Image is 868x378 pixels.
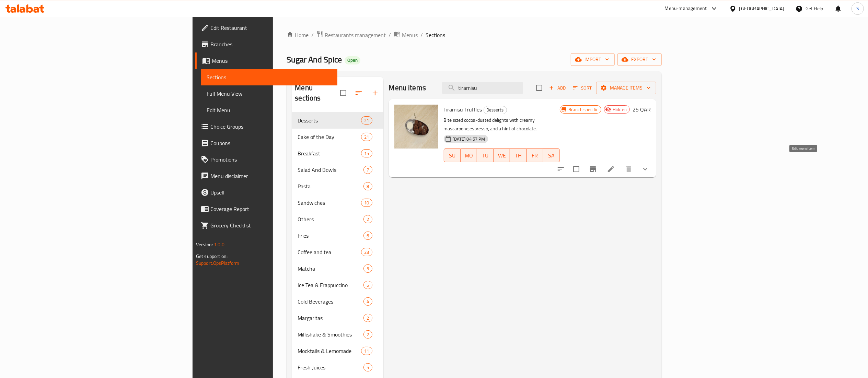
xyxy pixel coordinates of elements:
span: Menus [402,31,418,39]
button: Add [546,83,568,93]
a: Coupons [195,135,337,151]
div: Margaritas2 [292,310,383,326]
div: Desserts [298,116,361,125]
span: Cold Beverages [298,297,363,306]
div: Coffee and tea23 [292,244,383,260]
span: 10 [361,200,372,206]
span: Sandwiches [298,199,361,207]
button: Sort [571,83,593,93]
a: Menus [195,52,337,69]
a: Edit Restaurant [195,20,337,36]
div: [GEOGRAPHIC_DATA] [739,5,785,12]
div: items [363,314,372,322]
span: TH [513,151,524,161]
div: Breakfast15 [292,145,383,162]
a: Edit Menu [201,102,337,118]
h6: 25 QAR [633,105,651,114]
span: 2 [364,331,372,338]
div: items [363,264,372,273]
span: Choice Groups [210,122,332,131]
div: Open [345,56,360,64]
span: 15 [361,150,372,157]
span: Branches [210,40,332,48]
img: Tiramisu Truffles [394,105,438,149]
button: delete [621,161,637,177]
span: Sections [207,73,332,81]
span: Manage items [602,84,651,92]
div: items [363,330,372,339]
a: Full Menu View [201,85,337,102]
span: 2 [364,315,372,321]
button: import [571,53,615,66]
p: Bite sized cocoa-dusted delights with creamy mascarpone,espresso, and a hint of chocolate. [444,116,560,133]
span: Milkshake & Smoothies [298,330,363,339]
div: Salad And Bowls7 [292,162,383,178]
a: Restaurants management [316,31,386,39]
div: items [361,347,372,355]
button: TH [510,149,526,162]
span: SU [447,151,458,161]
button: FR [527,149,543,162]
div: Fresh Juices5 [292,359,383,376]
span: Sections [426,31,445,39]
div: Cake of the Day [298,133,361,141]
div: items [363,166,372,174]
div: Salad And Bowls [298,166,363,174]
span: 21 [361,117,372,124]
span: import [576,55,609,64]
span: FR [530,151,541,161]
span: Select to update [569,162,583,176]
span: Version: [196,240,213,249]
span: Grocery Checklist [210,221,332,229]
span: Full Menu View [207,90,332,98]
span: [DATE] 04:57 PM [450,136,488,142]
button: Branch-specific-item [585,161,601,177]
div: items [361,248,372,256]
span: Margaritas [298,314,363,322]
span: 1.0.0 [214,240,224,249]
svg: Show Choices [641,165,649,173]
span: TU [480,151,491,161]
button: Manage items [596,82,656,94]
span: 11 [361,348,372,354]
span: Get support on: [196,252,228,261]
a: Grocery Checklist [195,217,337,234]
button: show more [637,161,653,177]
div: Desserts21 [292,112,383,129]
div: items [363,363,372,371]
span: Ice Tea & Frappuccino [298,281,363,289]
span: export [623,55,656,64]
span: Mocktails & Lemomade [298,347,361,355]
div: items [361,116,372,125]
a: Choice Groups [195,118,337,135]
span: Coupons [210,139,332,147]
span: Upsell [210,188,332,197]
a: Upsell [195,184,337,201]
span: Restaurants management [325,31,386,39]
span: Fries [298,232,363,240]
div: Pasta8 [292,178,383,194]
span: Coffee and tea [298,248,361,256]
span: Edit Menu [207,106,332,114]
span: Breakfast [298,149,361,157]
h2: Menu items [389,83,426,93]
a: Promotions [195,151,337,168]
span: 7 [364,167,372,173]
span: 6 [364,233,372,239]
span: Promotions [210,155,332,164]
span: 5 [364,364,372,371]
button: sort-choices [553,161,569,177]
div: Sandwiches10 [292,194,383,211]
button: WE [494,149,510,162]
span: Sort items [568,83,596,93]
button: SU [444,149,461,162]
div: items [361,199,372,207]
span: Others [298,215,363,223]
button: TU [477,149,494,162]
